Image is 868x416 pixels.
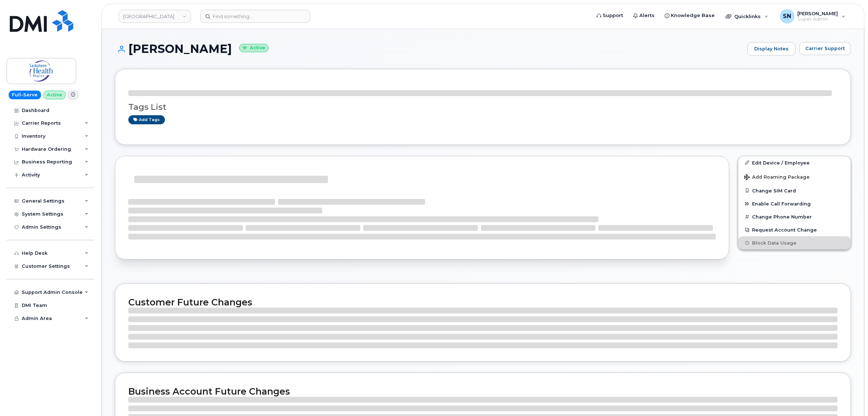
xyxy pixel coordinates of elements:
[738,169,851,184] button: Add Roaming Package
[738,156,851,169] a: Edit Device / Employee
[738,210,851,223] button: Change Phone Number
[738,223,851,236] button: Request Account Change
[744,174,810,181] span: Add Roaming Package
[128,103,838,112] h3: Tags List
[128,386,838,397] h2: Business Account Future Changes
[239,44,269,52] small: Active
[799,42,851,55] button: Carrier Support
[747,42,796,56] a: Display Notes
[738,184,851,197] button: Change SIM Card
[805,45,845,52] span: Carrier Support
[738,197,851,210] button: Enable Call Forwarding
[128,297,838,308] h2: Customer Future Changes
[128,115,165,124] a: Add tags
[115,42,744,55] h1: [PERSON_NAME]
[752,201,811,207] span: Enable Call Forwarding
[738,236,851,249] button: Block Data Usage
